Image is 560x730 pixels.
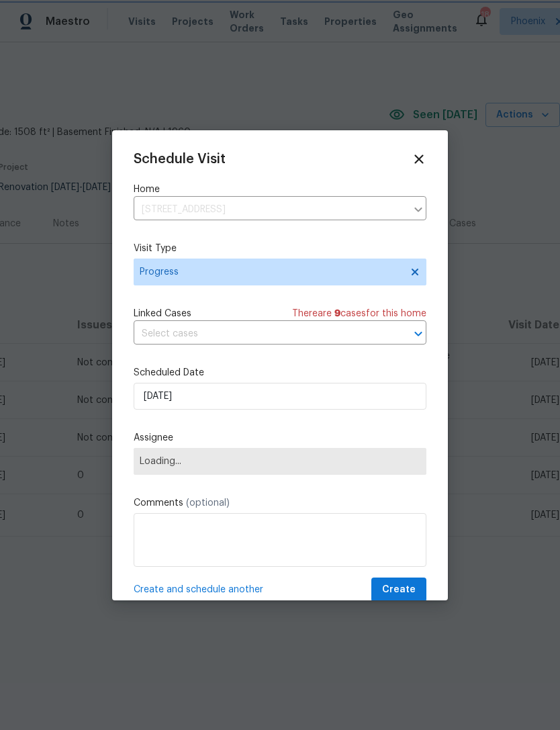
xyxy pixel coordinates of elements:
label: Assignee [134,431,426,445]
label: Home [134,183,426,196]
label: Comments [134,496,426,510]
span: Create [382,582,416,598]
span: Loading... [140,456,420,467]
span: There are case s for this home [292,307,426,320]
button: Open [409,324,428,343]
input: M/D/YYYY [134,383,426,410]
input: Select cases [134,324,389,345]
span: Close [412,152,426,167]
span: 9 [334,309,340,318]
span: (optional) [186,498,230,508]
span: Create and schedule another [134,583,263,596]
span: Progress [140,265,401,279]
span: Schedule Visit [134,152,226,166]
span: Linked Cases [134,307,191,320]
button: Create [371,578,426,602]
label: Scheduled Date [134,366,426,379]
input: Enter in an address [134,199,406,220]
label: Visit Type [134,242,426,255]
